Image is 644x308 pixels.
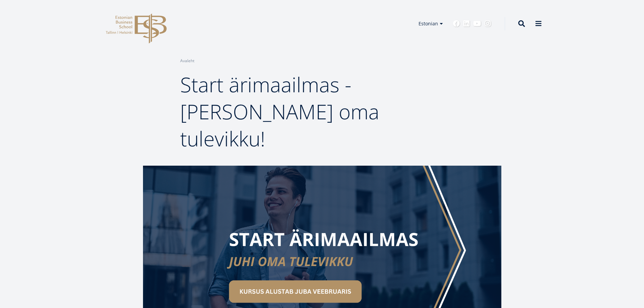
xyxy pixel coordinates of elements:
span: Start ärimaailmas - [PERSON_NAME] oma tulevikku! [180,71,379,152]
a: Instagram [484,20,491,27]
a: Linkedin [463,20,470,27]
a: Avaleht [180,57,194,64]
a: Facebook [453,20,460,27]
a: Youtube [473,20,481,27]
